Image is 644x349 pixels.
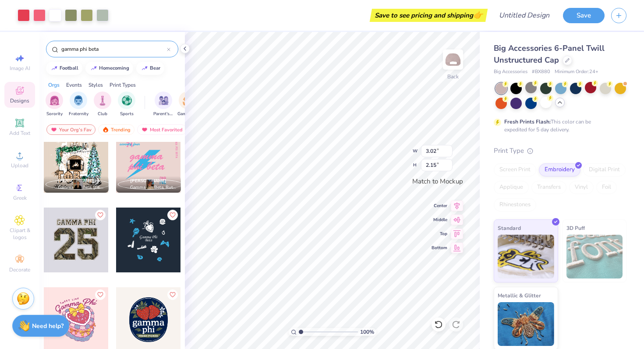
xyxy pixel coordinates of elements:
div: Styles [88,81,103,89]
img: Standard [498,235,554,278]
img: Back [444,51,462,68]
div: Events [66,81,82,89]
div: filter for Game Day [177,92,198,117]
span: [PERSON_NAME] [130,178,166,184]
span: 👉 [473,10,483,20]
div: Embroidery [539,163,580,176]
img: Sorority Image [50,95,60,106]
span: Fraternity [69,111,88,117]
div: Applique [494,181,529,194]
span: Top [432,231,447,237]
img: trend_line.gif [141,66,148,71]
span: # BX880 [532,68,550,76]
span: [PERSON_NAME] [58,178,94,184]
img: Club Image [98,95,107,106]
img: 3D Puff [566,235,623,278]
input: Try "Alpha" [60,45,167,53]
img: Sports Image [122,95,132,106]
span: 100 % [360,328,374,336]
span: 3D Puff [566,223,585,233]
button: filter button [46,92,63,117]
span: Image AI [10,65,30,72]
div: Back [447,73,459,81]
span: Parent's Weekend [153,111,173,117]
img: Parent's Weekend Image [159,95,169,106]
div: Most Favorited [137,124,187,135]
div: Rhinestones [494,198,536,212]
button: football [46,62,82,75]
img: Game Day Image [183,95,193,106]
button: filter button [118,92,135,117]
img: trend_line.gif [51,66,58,71]
img: trend_line.gif [90,66,97,71]
div: bear [150,66,160,71]
div: Print Types [110,81,136,89]
span: Game Day [177,111,198,117]
button: bear [136,62,164,75]
span: Gamma Phi Beta, [GEOGRAPHIC_DATA][US_STATE] [58,184,105,191]
span: Standard [498,223,521,233]
span: Minimum Order: 24 + [555,68,598,76]
div: Digital Print [583,163,626,176]
button: Like [95,289,106,300]
button: Like [167,210,178,220]
div: Print Type [494,146,626,156]
span: Center [432,203,447,209]
span: Designs [10,97,29,104]
span: Metallic & Glitter [498,291,541,300]
div: Foil [596,181,617,194]
img: trending.gif [102,127,109,133]
span: Sorority [46,111,63,117]
span: Greek [13,194,27,201]
button: Like [95,210,106,220]
span: Big Accessories 6-Panel Twill Unstructured Cap [494,43,605,65]
img: Metallic & Glitter [498,302,554,346]
span: Club [98,111,107,117]
div: Orgs [48,81,60,89]
span: Big Accessories [494,68,527,76]
div: filter for Fraternity [69,92,88,117]
span: Gamma Phi Beta, Rutgers, The [GEOGRAPHIC_DATA][US_STATE] [130,184,177,191]
div: Trending [98,124,134,135]
div: filter for Sports [118,92,135,117]
strong: Fresh Prints Flash: [504,118,551,125]
input: Untitled Design [492,7,556,24]
span: Clipart & logos [4,227,35,241]
div: Your Org's Fav [46,124,96,135]
span: Middle [432,217,447,223]
div: Save to see pricing and shipping [372,9,485,22]
img: most_fav.gif [50,127,57,133]
div: Vinyl [569,181,594,194]
button: Save [563,8,605,23]
span: Bottom [432,245,447,251]
div: football [60,66,78,71]
div: filter for Sorority [46,92,63,117]
div: Transfers [531,181,566,194]
div: filter for Club [94,92,111,117]
strong: Need help? [32,322,64,330]
button: homecoming [85,62,133,75]
img: most_fav.gif [141,127,148,133]
span: Sports [120,111,134,117]
div: filter for Parent's Weekend [153,92,173,117]
button: filter button [153,92,173,117]
span: Decorate [9,266,30,273]
img: Fraternity Image [74,95,83,106]
button: filter button [69,92,88,117]
div: This color can be expedited for 5 day delivery. [504,118,612,134]
span: Upload [11,162,28,169]
div: homecoming [99,66,129,71]
div: Screen Print [494,163,536,176]
span: Add Text [9,130,30,137]
button: Like [167,289,178,300]
button: filter button [177,92,198,117]
button: filter button [94,92,111,117]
